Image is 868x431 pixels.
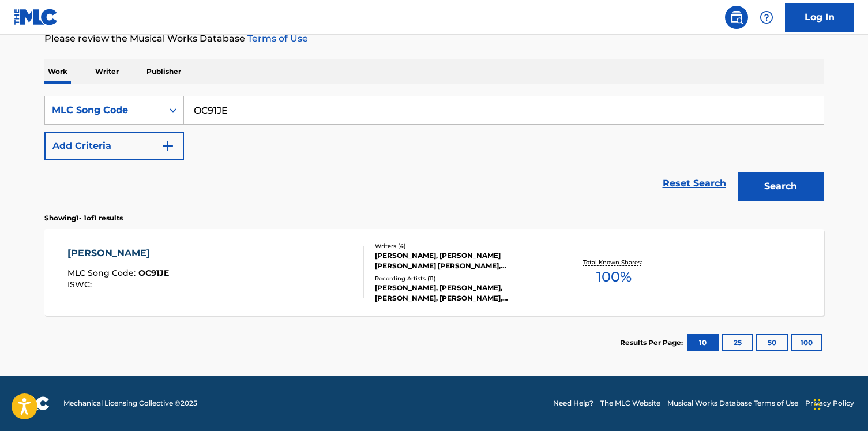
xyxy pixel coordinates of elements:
p: Work [44,59,71,84]
img: search [730,10,743,24]
a: [PERSON_NAME]MLC Song Code:OC91JEISWC:Writers (4)[PERSON_NAME], [PERSON_NAME] [PERSON_NAME] [PERS... [44,229,824,316]
p: Publisher [143,59,185,84]
p: Writer [92,59,122,84]
a: Public Search [725,6,748,29]
button: 10 [687,334,719,351]
img: logo [14,396,50,410]
img: MLC Logo [14,9,58,25]
button: Search [738,172,824,201]
div: [PERSON_NAME], [PERSON_NAME], [PERSON_NAME], [PERSON_NAME], [PERSON_NAME] [375,283,549,303]
div: MLC Song Code [52,103,156,117]
p: Please review the Musical Works Database [44,32,824,46]
a: The MLC Website [600,398,660,408]
div: [PERSON_NAME] [67,246,169,260]
div: Writers ( 4 ) [375,242,549,250]
button: Add Criteria [44,132,184,160]
div: Trascina [814,387,821,422]
p: Showing 1 - 1 of 1 results [44,213,123,223]
img: 9d2ae6d4665cec9f34b9.svg [161,139,175,153]
a: Terms of Use [245,33,308,44]
iframe: Chat Widget [810,376,868,431]
span: MLC Song Code : [67,268,138,278]
a: Musical Works Database Terms of Use [667,398,798,408]
div: Widget chat [810,376,868,431]
a: Privacy Policy [805,398,854,408]
a: Log In [785,3,854,32]
a: Reset Search [657,171,732,196]
p: Total Known Shares: [583,258,645,267]
div: [PERSON_NAME], [PERSON_NAME] [PERSON_NAME] [PERSON_NAME], [PERSON_NAME] [PERSON_NAME] [375,250,549,271]
a: Need Help? [553,398,593,408]
span: ISWC : [67,279,95,290]
p: Results Per Page: [620,338,686,348]
div: Help [755,6,778,29]
span: Mechanical Licensing Collective © 2025 [63,398,197,408]
img: help [760,10,773,24]
form: Search Form [44,96,824,207]
button: 50 [756,334,788,351]
div: Recording Artists ( 11 ) [375,274,549,283]
span: OC91JE [138,268,169,278]
button: 100 [791,334,822,351]
button: 25 [722,334,753,351]
span: 100 % [596,267,632,287]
